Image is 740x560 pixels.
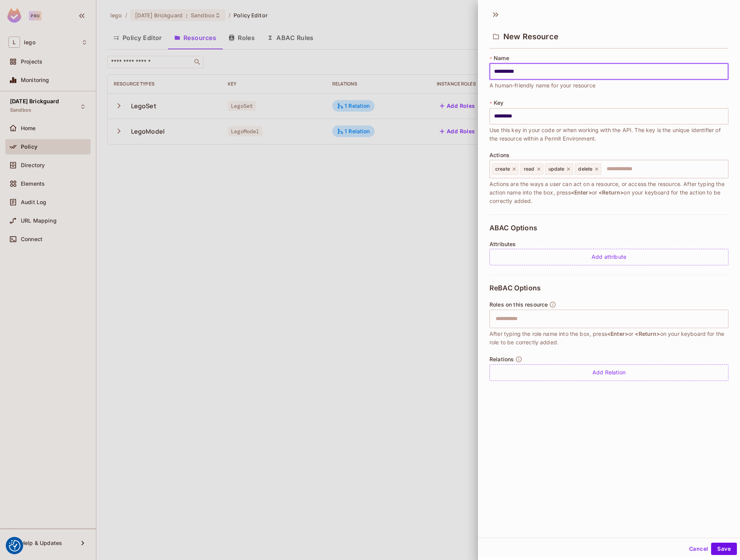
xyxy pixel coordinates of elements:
[492,163,519,175] div: create
[494,100,503,106] span: Key
[495,166,510,172] span: create
[494,55,509,61] span: Name
[711,543,737,555] button: Save
[9,540,20,552] button: Consent Preferences
[545,163,573,175] div: update
[489,249,728,265] div: Add attribute
[489,330,728,347] span: After typing the role name into the box, press or on your keyboard for the role to be correctly a...
[524,166,535,172] span: read
[548,166,565,172] span: update
[489,241,516,247] span: Attributes
[578,166,592,172] span: delete
[489,126,728,143] span: Use this key in your code or when working with the API. The key is the unique identifier of the r...
[489,180,728,205] span: Actions are the ways a user can act on a resource, or access the resource. After typing the actio...
[489,302,548,308] span: Roles on this resource
[520,163,543,175] div: read
[9,540,20,552] img: Revisit consent button
[489,356,514,362] span: Relations
[571,189,592,196] span: <Enter>
[489,152,510,158] span: Actions
[489,364,728,381] div: Add Relation
[575,163,601,175] div: delete
[635,330,660,337] span: <Return>
[489,284,541,292] span: ReBAC Options
[686,543,711,555] button: Cancel
[503,32,558,41] span: New Resource
[489,224,537,232] span: ABAC Options
[599,189,624,196] span: <Return>
[489,81,595,90] span: A human-friendly name for your resource
[607,330,628,337] span: <Enter>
